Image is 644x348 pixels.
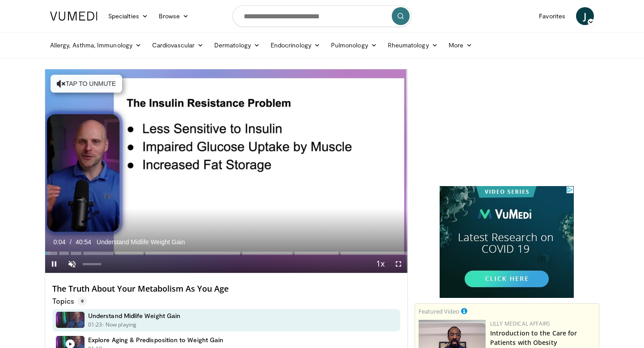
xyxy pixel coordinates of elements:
[382,36,443,54] a: Rheumatology
[103,7,153,25] a: Specialties
[490,329,577,347] a: Introduction to the Care for Patients with Obesity
[419,307,459,315] small: Featured Video
[390,255,407,273] button: Fullscreen
[45,69,407,273] video-js: Video Player
[63,255,81,273] button: Unmute
[88,321,102,329] p: 01:23
[326,36,382,54] a: Pulmonology
[45,251,407,255] div: Progress Bar
[147,36,209,54] a: Cardiovascular
[88,312,180,320] h4: Understand Midlife Weight Gain
[534,7,571,25] a: Favorites
[70,238,72,246] span: /
[233,5,411,27] input: Search topics, interventions
[45,255,63,273] button: Pause
[52,284,400,294] h4: The Truth About Your Metabolism As You Age
[102,321,137,329] p: - Now playing
[209,36,265,54] a: Dermatology
[53,238,65,246] span: 0:04
[50,12,97,21] img: VuMedi Logo
[83,263,101,265] div: Volume Level
[490,320,551,327] a: Lilly Medical Affairs
[372,255,390,273] button: Playback Rate
[153,7,195,25] a: Browse
[440,69,574,181] iframe: Advertisement
[76,238,91,246] span: 40:54
[52,297,87,306] p: Topics
[88,336,223,344] h4: Explore Aging & Predisposition to Weight Gain
[443,36,478,54] a: More
[45,36,147,54] a: Allergy, Asthma, Immunology
[51,75,122,93] button: Tap to unmute
[576,7,594,25] a: J
[265,36,326,54] a: Endocrinology
[77,297,87,306] span: 9
[97,238,185,246] span: Understand Midlife Weight Gain
[440,186,574,298] iframe: Advertisement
